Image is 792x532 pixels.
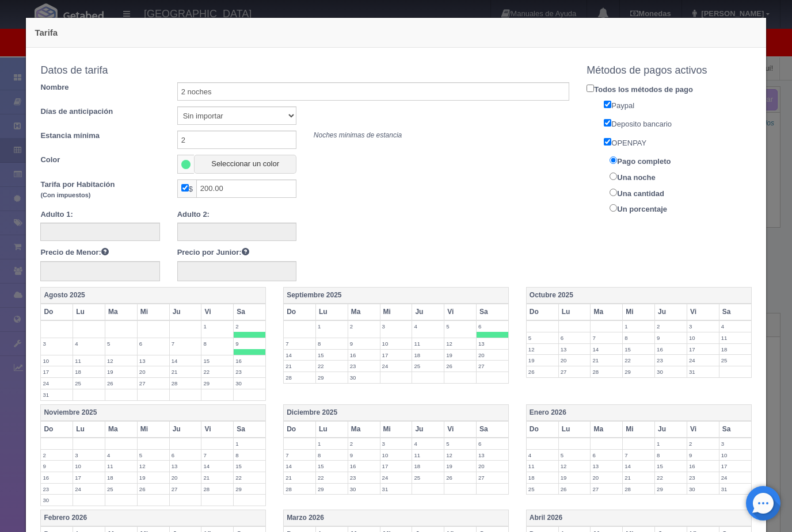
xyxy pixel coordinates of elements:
[137,304,169,320] th: Mi
[601,154,768,167] label: Pago completo
[595,117,760,130] label: Deposito bancario
[234,438,265,449] label: 1
[32,155,168,166] label: Color
[41,355,73,366] label: 10
[234,378,265,389] label: 30
[687,438,719,449] label: 2
[623,472,654,483] label: 21
[412,304,444,320] th: Ju
[105,472,137,483] label: 18
[623,321,654,332] label: 1
[201,421,234,438] th: Vi
[73,421,105,438] th: Lu
[655,421,687,438] th: Ju
[655,472,687,483] label: 22
[380,461,412,472] label: 17
[687,344,719,355] label: 17
[316,438,348,449] label: 1
[170,366,201,377] label: 21
[412,438,444,449] label: 4
[719,438,751,449] label: 3
[477,450,508,461] label: 13
[284,304,316,320] th: Do
[316,484,348,495] label: 29
[105,421,138,438] th: Ma
[591,355,622,366] label: 21
[477,421,509,438] th: Sa
[444,472,476,483] label: 26
[32,106,168,117] label: Días de anticipación
[138,338,169,349] label: 6
[41,338,73,349] label: 3
[687,421,719,438] th: Vi
[234,461,265,472] label: 15
[316,461,348,472] label: 15
[201,366,233,377] label: 22
[41,450,73,461] label: 2
[284,421,316,438] th: Do
[348,321,380,332] label: 2
[526,421,558,438] th: Do
[559,366,591,377] label: 27
[169,421,201,438] th: Ju
[316,472,348,483] label: 22
[587,65,751,76] h4: Métodos de pagos activos
[284,361,315,372] label: 21
[41,421,73,438] th: Do
[623,304,655,320] th: Mi
[655,366,687,377] label: 30
[527,366,558,377] label: 26
[284,372,315,383] label: 28
[527,461,558,472] label: 11
[234,421,266,438] th: Sa
[559,450,591,461] label: 5
[527,355,558,366] label: 19
[40,65,569,76] h4: Datos de tarifa
[170,450,201,461] label: 6
[138,461,169,472] label: 12
[316,321,348,332] label: 1
[73,472,105,483] label: 17
[234,355,265,366] label: 16
[137,421,169,438] th: Mi
[73,304,105,320] th: Lu
[138,450,169,461] label: 5
[177,209,210,220] label: Adulto 2:
[316,450,348,461] label: 8
[73,484,105,495] label: 24
[655,321,687,332] label: 2
[105,366,137,377] label: 19
[477,461,508,472] label: 20
[314,131,402,139] i: Noches minimas de estancia
[316,361,348,372] label: 22
[687,484,719,495] label: 30
[201,461,233,472] label: 14
[73,355,105,366] label: 11
[655,461,687,472] label: 15
[655,332,687,343] label: 9
[201,472,233,483] label: 21
[604,101,611,108] input: Paypal
[234,450,265,461] label: 8
[412,450,444,461] label: 11
[477,338,508,349] label: 13
[380,484,412,495] label: 31
[284,510,509,527] th: Marzo 2026
[380,472,412,483] label: 24
[591,304,623,320] th: Ma
[40,247,108,258] label: Precio de Menor:
[138,355,169,366] label: 13
[623,461,654,472] label: 14
[623,344,654,355] label: 15
[444,338,476,349] label: 12
[687,366,719,377] label: 31
[477,321,508,332] label: 6
[687,461,719,472] label: 16
[40,192,90,198] small: (Con impuestos)
[41,404,266,421] th: Noviembre 2025
[477,472,508,483] label: 27
[348,461,380,472] label: 16
[687,355,719,366] label: 24
[380,338,412,349] label: 10
[444,321,476,332] label: 5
